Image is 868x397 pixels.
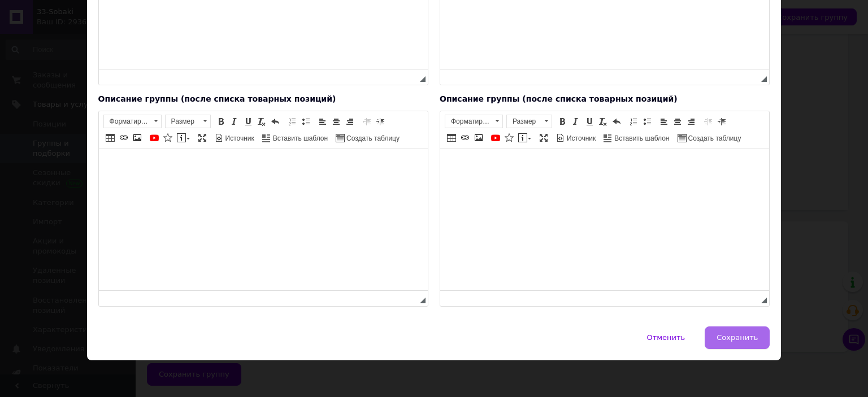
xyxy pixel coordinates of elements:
[445,115,492,128] span: Форматирование
[537,132,550,144] a: Развернуть
[570,115,582,128] a: Курсив (Ctrl+I)
[583,115,596,128] a: Подчеркнутый (Ctrl+U)
[11,11,318,23] body: Визуальный текстовый редактор, 58C6D0D7-D4A8-4C63-990E-BE408651BF32
[671,115,684,128] a: По центру
[11,11,318,23] body: Визуальный текстовый редактор, 1FFE9E80-90EF-4C57-909D-3344CAD43917
[687,134,741,143] span: Создать таблицу
[345,134,400,143] span: Создать таблицу
[717,333,758,342] span: Сохранить
[269,115,281,128] a: Отменить (Ctrl+Z)
[602,132,671,144] a: Вставить шаблон
[445,115,503,128] a: Форматирование
[610,115,623,128] a: Отменить (Ctrl+Z)
[554,132,597,144] a: Источник
[255,115,268,128] a: Убрать форматирование
[104,115,150,128] span: Форматирование
[685,115,697,128] a: По правому краю
[445,132,458,144] a: Таблица
[11,11,497,23] body: Визуальный текстовый редактор, 1C19190B-2840-41C7-A7F0-CFA2751F73D9
[196,132,209,144] a: Развернуть
[556,115,568,128] a: Полужирный (Ctrl+B)
[286,115,298,128] a: Вставить / удалить нумерованный список
[503,132,515,144] a: Вставить иконку
[565,134,596,143] span: Источник
[316,115,329,128] a: По левому краю
[215,115,227,128] a: Полужирный (Ctrl+B)
[420,298,426,303] span: Перетащите для изменения размера
[761,76,767,82] span: Перетащите для изменения размера
[459,132,471,144] a: Вставить/Редактировать ссылку (Ctrl+L)
[658,115,670,128] a: По левому краю
[413,73,420,84] div: Подсчет символов
[261,132,329,144] a: Вставить шаблон
[597,115,609,128] a: Убрать форматирование
[641,115,653,128] a: Вставить / удалить маркированный список
[413,294,420,305] div: Подсчет символов
[374,115,387,128] a: Увеличить отступ
[754,73,761,84] div: Подсчет символов
[761,298,767,303] span: Перетащите для изменения размера
[103,115,162,128] a: Форматирование
[242,115,254,128] a: Подчеркнутый (Ctrl+U)
[420,76,426,82] span: Перетащите для изменения размера
[344,115,356,128] a: По правому краю
[300,115,312,128] a: Вставить / удалить маркированный список
[627,115,640,128] a: Вставить / удалить нумерованный список
[705,326,770,349] button: Сохранить
[228,115,241,128] a: Курсив (Ctrl+I)
[361,115,373,128] a: Уменьшить отступ
[224,134,254,143] span: Источник
[162,132,174,144] a: Вставить иконку
[213,132,256,144] a: Источник
[330,115,342,128] a: По центру
[507,115,541,128] span: Размер
[440,149,769,290] iframe: Визуальный текстовый редактор, 2F5F6880-3DCB-4075-9BE3-639AC316CEE8
[104,132,116,144] a: Таблица
[489,132,502,144] a: Добавить видео с YouTube
[506,115,552,128] a: Размер
[754,294,761,305] div: Подсчет символов
[715,115,728,128] a: Увеличить отступ
[472,132,485,144] a: Изображение
[11,11,497,23] body: Визуальный текстовый редактор, 09E3C5C3-3639-4F76-954B-25CDDD8DAFB5
[98,94,336,103] span: Описание группы (после списка товарных позиций)
[517,132,533,144] a: Вставить сообщение
[148,132,160,144] a: Добавить видео с YouTube
[334,132,401,144] a: Создать таблицу
[676,132,743,144] a: Создать таблицу
[271,134,328,143] span: Вставить шаблон
[635,326,697,349] button: Отменить
[131,132,144,144] a: Изображение
[646,333,685,342] span: Отменить
[702,115,714,128] a: Уменьшить отступ
[440,94,678,103] span: Описание группы (после списка товарных позиций)
[99,149,428,290] iframe: Визуальный текстовый редактор, 00B17C3D-9150-442F-B5D6-D08DBACBE318
[613,134,669,143] span: Вставить шаблон
[175,132,192,144] a: Вставить сообщение
[165,115,211,128] a: Размер
[166,115,199,128] span: Размер
[118,132,130,144] a: Вставить/Редактировать ссылку (Ctrl+L)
